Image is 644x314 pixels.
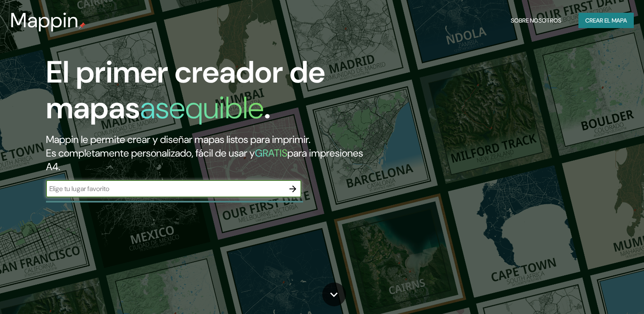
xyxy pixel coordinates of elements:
[46,184,284,194] input: Elige tu lugar favorito
[511,15,561,26] font: Sobre nosotros
[578,13,634,29] button: Crear el mapa
[140,88,264,128] h1: asequible
[585,15,627,26] font: Crear el mapa
[46,133,368,174] h2: Mappin le permite crear y diseñar mapas listos para imprimir. Es completamente personalizado, fác...
[255,146,287,160] h5: GRATIS
[10,9,79,32] h3: Mappin
[507,13,565,29] button: Sobre nosotros
[79,22,86,29] img: mappin-pin
[46,54,368,133] h1: El primer creador de mapas .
